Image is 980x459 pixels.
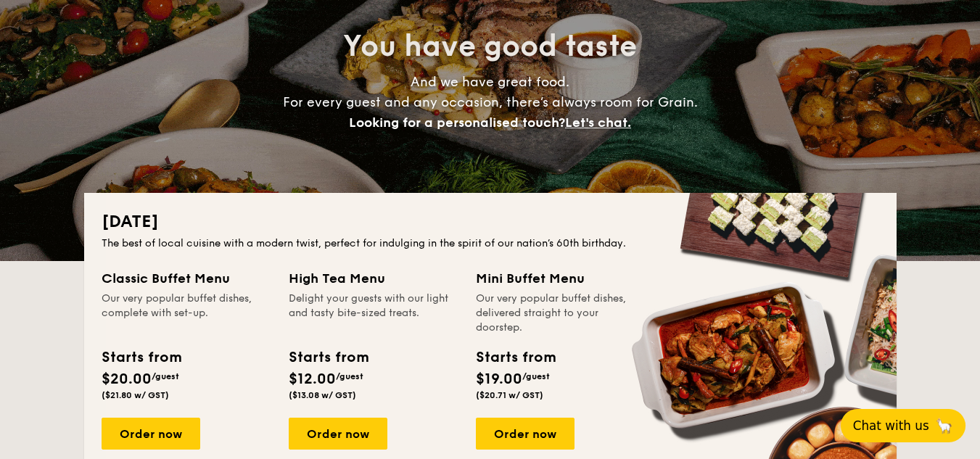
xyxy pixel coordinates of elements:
span: /guest [336,371,363,381]
span: $20.00 [102,371,152,388]
div: The best of local cuisine with a modern twist, perfect for indulging in the spirit of our nation’... [102,236,879,251]
div: Order now [289,418,387,450]
span: And we have great food. For every guest and any occasion, there’s always room for Grain. [283,74,698,131]
h2: [DATE] [102,210,879,233]
div: Our very popular buffet dishes, delivered straight to your doorstep. [476,291,646,335]
div: Starts from [476,347,555,368]
span: ($20.71 w/ GST) [476,390,543,400]
span: /guest [152,371,179,381]
span: ($13.08 w/ GST) [289,390,356,400]
div: Starts from [289,347,368,368]
div: Our very popular buffet dishes, complete with set-up. [102,291,271,335]
div: Order now [102,418,200,450]
div: Starts from [102,347,181,368]
div: Classic Buffet Menu [102,268,271,289]
div: Mini Buffet Menu [476,268,646,289]
span: /guest [522,371,550,381]
span: Let's chat. [565,115,631,131]
span: Looking for a personalised touch? [349,115,565,131]
span: $19.00 [476,371,522,388]
div: Order now [476,418,575,450]
span: 🦙 [935,417,953,434]
span: You have good taste [343,29,637,64]
span: ($21.80 w/ GST) [102,390,169,400]
span: $12.00 [289,371,336,388]
div: Delight your guests with our light and tasty bite-sized treats. [289,291,458,335]
span: Chat with us [853,418,929,433]
button: Chat with us🦙 [841,409,965,442]
div: High Tea Menu [289,268,458,289]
